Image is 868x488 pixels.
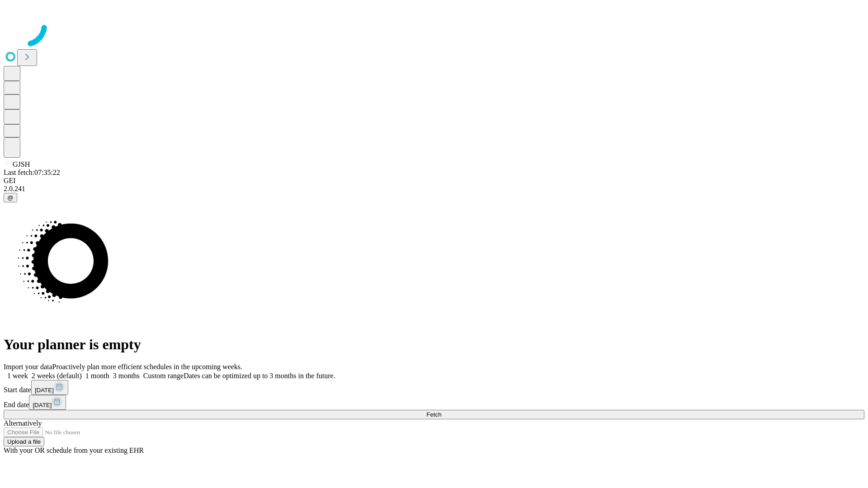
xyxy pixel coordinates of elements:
[184,372,335,380] span: Dates can be optimized up to 3 months in the future.
[4,185,864,193] div: 2.0.241
[85,372,109,380] span: 1 month
[113,372,140,380] span: 3 months
[4,446,144,454] span: With your OR schedule from your existing EHR
[4,395,864,410] div: End date
[4,419,42,427] span: Alternatively
[7,372,28,380] span: 1 week
[4,169,60,176] span: Last fetch: 07:35:22
[4,363,52,371] span: Import your data
[35,387,54,394] span: [DATE]
[4,380,864,395] div: Start date
[13,160,30,168] span: GJSH
[29,395,66,410] button: [DATE]
[4,437,44,446] button: Upload a file
[426,411,441,418] span: Fetch
[4,336,864,353] h1: Your planner is empty
[33,402,52,408] span: [DATE]
[52,363,242,371] span: Proactively plan more efficient schedules in the upcoming weeks.
[143,372,184,380] span: Custom range
[7,194,14,201] span: @
[4,177,864,185] div: GEI
[4,410,864,419] button: Fetch
[31,380,68,395] button: [DATE]
[32,372,82,380] span: 2 weeks (default)
[4,193,17,202] button: @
